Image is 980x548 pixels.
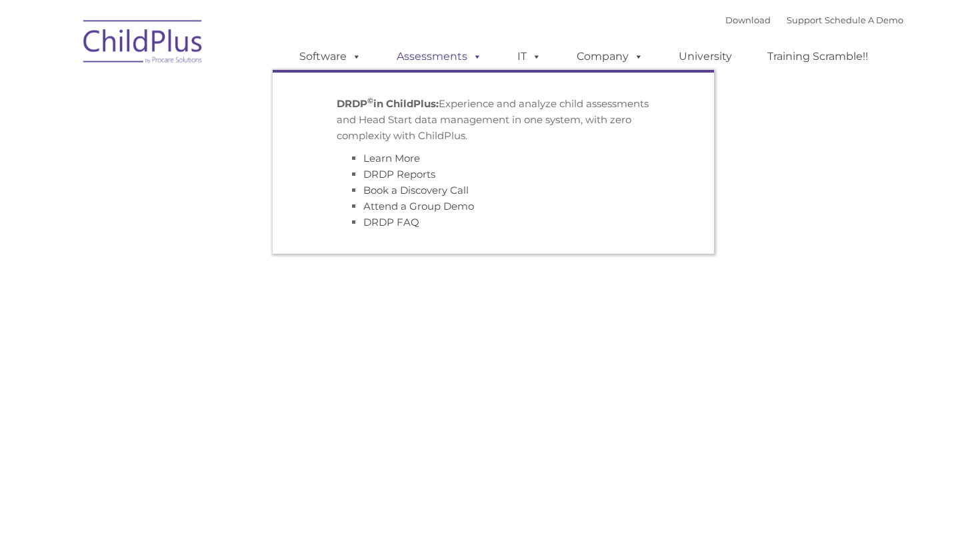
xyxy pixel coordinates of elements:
a: Support [787,15,822,25]
a: Learn More [363,152,420,164]
a: Schedule A Demo [825,15,903,25]
a: Book a Discovery Call [363,184,469,196]
a: IT [504,43,555,70]
a: University [665,43,745,70]
a: Training Scramble!! [754,43,881,70]
a: Attend a Group Demo [363,200,474,212]
a: Software [286,43,375,70]
a: Assessments [383,43,495,70]
a: Company [563,43,657,70]
a: DRDP Reports [363,168,435,180]
p: Experience and analyze child assessments and Head Start data management in one system, with zero ... [337,96,650,144]
a: Download [725,15,771,25]
font: | [725,15,903,25]
strong: DRDP in ChildPlus: [337,97,439,110]
a: DRDP FAQ [363,216,419,228]
img: ChildPlus by Procare Solutions [77,11,210,77]
sup: © [367,96,373,105]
